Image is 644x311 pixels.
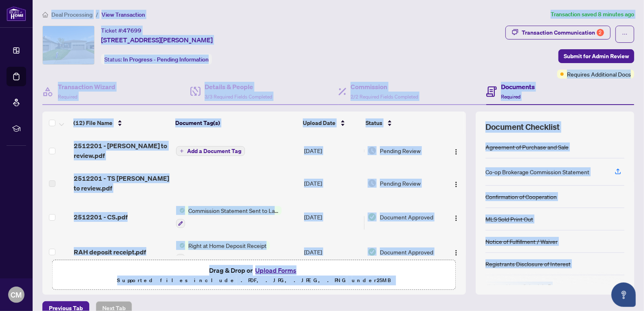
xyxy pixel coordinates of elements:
[185,241,270,250] span: Right at Home Deposit Receipt
[73,118,112,127] span: (12) File Name
[43,26,94,64] img: IMG-X12157690_1.jpg
[551,10,634,19] article: Transaction saved 8 minutes ago
[253,265,299,276] button: Upload Forms
[622,31,628,37] span: ellipsis
[74,141,170,160] span: 2512201 - [PERSON_NAME] to review.pdf
[505,26,611,39] button: Transaction Communication2
[57,276,451,285] p: Supported files include .PDF, .JPG, .JPEG, .PNG under 25 MB
[176,146,245,156] button: Add a Document Tag
[485,237,558,246] div: Notice of Fulfillment / Waiver
[301,134,364,167] td: [DATE]
[74,212,128,222] span: 2512201 - CS.pdf
[185,206,282,215] span: Commission Statement Sent to Lawyer
[74,247,146,257] span: RAH deposit receipt.pdf
[485,215,533,223] div: MLS Sold Print Out
[301,199,364,234] td: [DATE]
[101,26,141,35] div: Ticket #:
[485,167,589,176] div: Co-op Brokerage Commission Statement
[301,234,364,269] td: [DATE]
[368,212,377,221] img: Document Status
[450,210,463,223] button: Logo
[450,245,463,258] button: Logo
[176,241,185,250] img: Status Icon
[611,283,636,307] button: Open asap
[42,12,48,18] span: home
[380,247,433,256] span: Document Approved
[300,112,362,134] th: Upload Date
[485,259,571,268] div: Registrants Disclosure of Interest
[123,27,141,34] span: 47699
[485,142,569,151] div: Agreement of Purchase and Sale
[567,70,631,79] span: Requires Additional Docs
[380,146,421,155] span: Pending Review
[58,94,77,100] span: Required
[205,82,272,92] h4: Details & People
[101,54,212,65] div: Status:
[187,148,241,154] span: Add a Document Tag
[351,82,418,92] h4: Commission
[453,149,459,155] img: Logo
[176,206,282,228] button: Status IconCommission Statement Sent to Lawyer
[172,112,300,134] th: Document Tag(s)
[485,121,560,133] span: Document Checklist
[380,179,421,188] span: Pending Review
[450,144,463,157] button: Logo
[368,146,377,155] img: Document Status
[564,50,629,63] span: Submit for Admin Review
[368,247,377,256] img: Document Status
[176,206,185,215] img: Status Icon
[176,146,245,156] button: Add a Document Tag
[51,11,93,18] span: Deal Processing
[558,49,634,63] button: Submit for Admin Review
[301,167,364,199] td: [DATE]
[485,192,557,201] div: Confirmation of Cooperation
[205,94,272,100] span: 3/3 Required Fields Completed
[101,11,145,18] span: View Transaction
[11,289,22,300] span: CM
[303,118,335,127] span: Upload Date
[101,35,213,45] span: [STREET_ADDRESS][PERSON_NAME]
[7,6,26,21] img: logo
[180,149,184,153] span: plus
[368,179,377,188] img: Document Status
[74,173,170,193] span: 2512201 - TS [PERSON_NAME] to review.pdf
[176,241,270,263] button: Status IconRight at Home Deposit Receipt
[501,82,535,92] h4: Documents
[351,94,418,100] span: 2/2 Required Fields Completed
[96,10,98,19] li: /
[58,82,115,92] h4: Transaction Wizard
[450,177,463,190] button: Logo
[501,94,520,100] span: Required
[362,112,441,134] th: Status
[70,112,172,134] th: (12) File Name
[522,26,604,39] div: Transaction Communication
[453,250,459,256] img: Logo
[453,215,459,221] img: Logo
[209,265,299,276] span: Drag & Drop or
[380,212,433,221] span: Document Approved
[597,29,604,36] div: 2
[366,118,382,127] span: Status
[123,56,209,63] span: In Progress - Pending Information
[53,260,456,290] span: Drag & Drop orUpload FormsSupported files include .PDF, .JPG, .JPEG, .PNG under25MB
[453,181,459,188] img: Logo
